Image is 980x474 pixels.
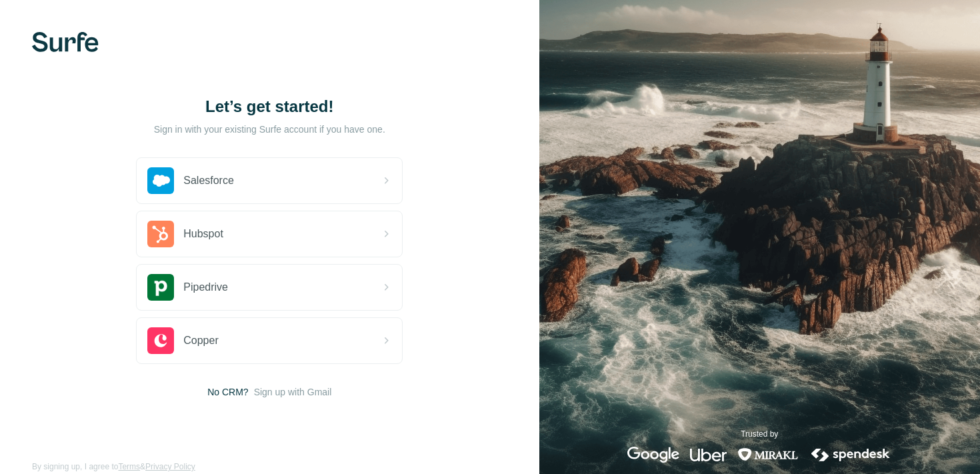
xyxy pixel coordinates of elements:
[254,385,332,399] button: Sign up with Gmail
[147,274,174,301] img: pipedrive's logo
[737,447,799,463] img: mirakl's logo
[32,461,195,473] span: By signing up, I agree to &
[136,96,403,117] h1: Let’s get started!
[627,447,679,463] img: google's logo
[183,226,223,242] span: Hubspot
[809,447,892,463] img: spendesk's logo
[147,327,174,354] img: copper's logo
[147,221,174,247] img: hubspot's logo
[154,123,385,136] p: Sign in with your existing Surfe account if you have one.
[147,167,174,194] img: salesforce's logo
[32,32,99,52] img: Surfe's logo
[207,385,248,399] span: No CRM?
[741,428,778,440] p: Trusted by
[183,173,234,189] span: Salesforce
[118,462,140,471] a: Terms
[183,279,228,295] span: Pipedrive
[690,447,727,463] img: uber's logo
[145,462,195,471] a: Privacy Policy
[183,333,218,349] span: Copper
